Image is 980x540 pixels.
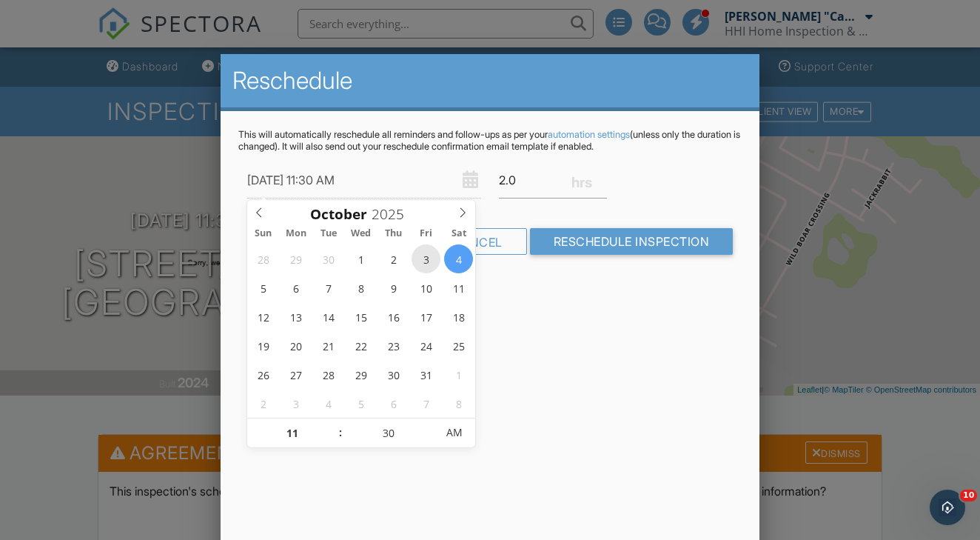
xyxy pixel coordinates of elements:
span: 10 [960,490,977,501]
span: Fri [410,229,443,239]
span: October 6, 2025 [281,273,310,302]
span: October 13, 2025 [281,302,310,331]
input: Scroll to increment [343,419,434,448]
span: October 3, 2025 [412,244,440,273]
span: October 21, 2025 [314,331,343,360]
span: October 12, 2025 [249,302,278,331]
span: October 16, 2025 [379,302,408,331]
span: Thu [377,229,410,239]
a: automation settings [548,129,630,140]
span: October 27, 2025 [281,360,310,389]
span: November 6, 2025 [379,389,408,418]
span: : [338,418,343,447]
span: October 22, 2025 [346,331,375,360]
span: October 19, 2025 [249,331,278,360]
input: Reschedule Inspection [530,228,734,255]
span: Mon [280,229,312,239]
span: September 30, 2025 [314,244,343,273]
div: Cancel [428,228,527,255]
span: Scroll to increment [310,207,367,221]
span: September 29, 2025 [281,244,310,273]
span: October 10, 2025 [412,273,440,302]
span: October 24, 2025 [412,331,440,360]
span: November 4, 2025 [314,389,343,418]
span: November 8, 2025 [444,389,473,418]
span: Click to toggle [434,418,474,447]
span: October 15, 2025 [346,302,375,331]
span: October 5, 2025 [249,273,278,302]
span: November 1, 2025 [444,360,473,389]
span: November 7, 2025 [412,389,440,418]
span: October 1, 2025 [346,244,375,273]
span: October 7, 2025 [314,273,343,302]
h2: Reschedule [232,66,748,96]
span: October 17, 2025 [412,302,440,331]
span: September 28, 2025 [249,244,278,273]
span: November 2, 2025 [249,389,278,418]
span: November 5, 2025 [346,389,375,418]
span: November 3, 2025 [281,389,310,418]
span: October 11, 2025 [444,273,473,302]
span: Sun [247,229,280,239]
span: October 2, 2025 [379,244,408,273]
span: October 28, 2025 [314,360,343,389]
span: October 26, 2025 [249,360,278,389]
span: Wed [345,229,377,239]
span: October 9, 2025 [379,273,408,302]
span: October 20, 2025 [281,331,310,360]
span: October 18, 2025 [444,302,473,331]
input: Scroll to increment [247,419,338,448]
span: Tue [312,229,345,239]
iframe: Intercom live chat [930,490,965,525]
input: Scroll to increment [367,204,416,224]
span: October 25, 2025 [444,331,473,360]
p: This will automatically reschedule all reminders and follow-ups as per your (unless only the dura... [238,129,742,153]
span: October 8, 2025 [346,273,375,302]
span: October 30, 2025 [379,360,408,389]
span: October 29, 2025 [346,360,375,389]
span: Sat [443,229,475,239]
span: October 14, 2025 [314,302,343,331]
span: October 23, 2025 [379,331,408,360]
span: October 4, 2025 [444,244,473,273]
span: October 31, 2025 [412,360,440,389]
